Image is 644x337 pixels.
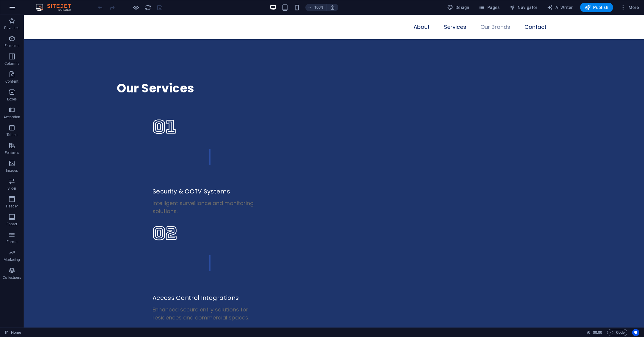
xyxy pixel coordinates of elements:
p: Header [6,204,18,209]
span: More [620,4,639,10]
button: More [618,3,641,12]
p: Footer [7,222,17,226]
button: Pages [476,3,502,12]
i: Reload page [144,4,151,11]
p: Boxes [7,97,17,102]
span: Navigator [509,4,538,10]
button: Navigator [507,3,540,12]
p: Accordion [4,115,20,119]
span: Code [610,329,625,336]
h6: 100% [314,4,324,11]
button: Code [607,329,627,336]
button: Click here to leave preview mode and continue editing [132,4,139,11]
span: AI Writer [547,4,573,10]
p: Favorites [4,26,19,30]
button: Publish [580,3,613,12]
span: Publish [585,4,608,10]
img: Editor Logo [34,4,79,11]
button: AI Writer [545,3,575,12]
p: Tables [7,133,17,137]
p: Marketing [4,257,20,262]
button: reload [144,4,151,11]
a: Click to cancel selection. Double-click to open Pages [5,329,21,336]
h6: Session time [587,329,602,336]
button: Design [445,3,472,12]
span: Design [447,4,469,10]
p: Elements [4,43,20,48]
div: Design (Ctrl+Alt+Y) [445,3,472,12]
p: Content [5,79,18,84]
span: : [597,330,598,335]
p: Images [6,168,18,173]
button: Usercentrics [632,329,639,336]
span: 00 00 [593,329,602,336]
button: 100% [305,4,326,11]
p: Forms [7,240,17,244]
p: Slider [7,186,17,191]
span: Pages [479,4,500,10]
p: Columns [4,61,19,66]
i: On resize automatically adjust zoom level to fit chosen device. [330,5,335,10]
p: Collections [3,275,21,280]
p: Features [5,150,19,155]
